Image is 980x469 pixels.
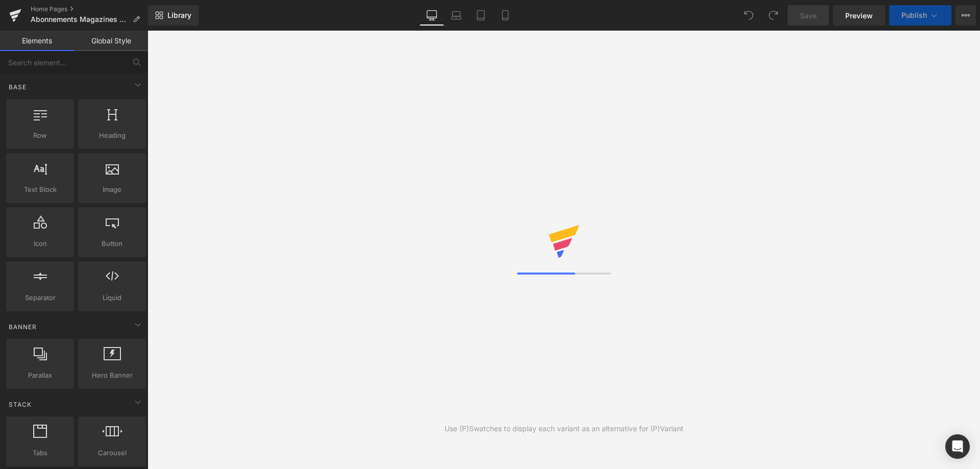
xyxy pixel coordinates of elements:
span: Stack [8,400,33,409]
span: Abonnements Magazines &amp; Journaux Québécois [31,15,129,23]
button: More [955,5,976,26]
span: Tabs [9,448,71,458]
button: Undo [739,5,759,26]
span: Hero Banner [81,370,143,381]
span: Publish [901,11,927,19]
a: Tablet [469,5,493,26]
span: Save [800,10,817,21]
a: Preview [833,5,885,26]
span: Base [8,82,28,92]
span: Preview [845,10,873,21]
span: Library [167,11,191,20]
a: Home Pages [31,5,148,13]
button: Redo [763,5,783,26]
a: Mobile [493,5,518,26]
span: Button [81,238,143,249]
span: Image [81,184,143,195]
a: Laptop [444,5,469,26]
span: Separator [9,292,71,303]
a: Desktop [420,5,444,26]
div: Use (P)Swatches to display each variant as an alternative for (P)Variant [445,423,683,434]
span: Banner [8,322,38,332]
a: New Library [148,5,199,26]
span: Parallax [9,370,71,381]
span: Carousel [81,448,143,458]
div: Open Intercom Messenger [945,434,970,459]
span: Heading [81,130,143,141]
a: Global Style [74,31,148,51]
button: Publish [889,5,951,26]
span: Icon [9,238,71,249]
span: Liquid [81,292,143,303]
span: Text Block [9,184,71,195]
span: Row [9,130,71,141]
